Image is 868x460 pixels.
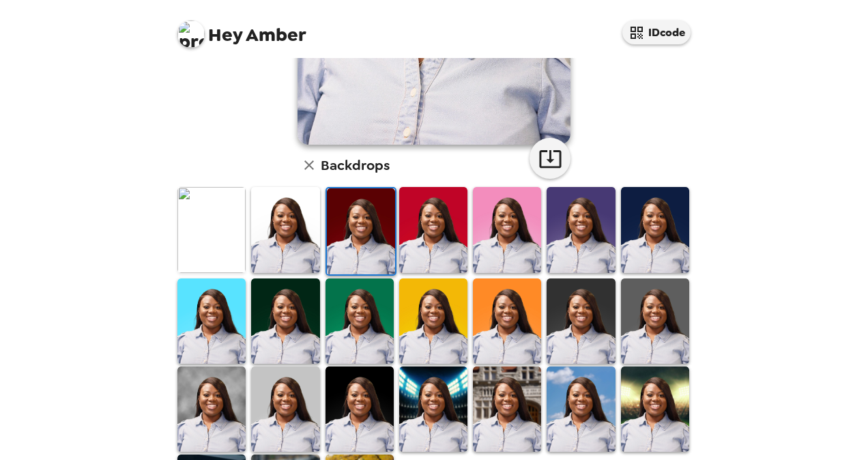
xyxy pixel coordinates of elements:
[321,154,390,176] h6: Backdrops
[177,14,306,44] span: Amber
[177,20,205,48] img: profile pic
[208,23,242,47] span: Hey
[622,20,691,44] button: IDcode
[177,187,246,272] img: Original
